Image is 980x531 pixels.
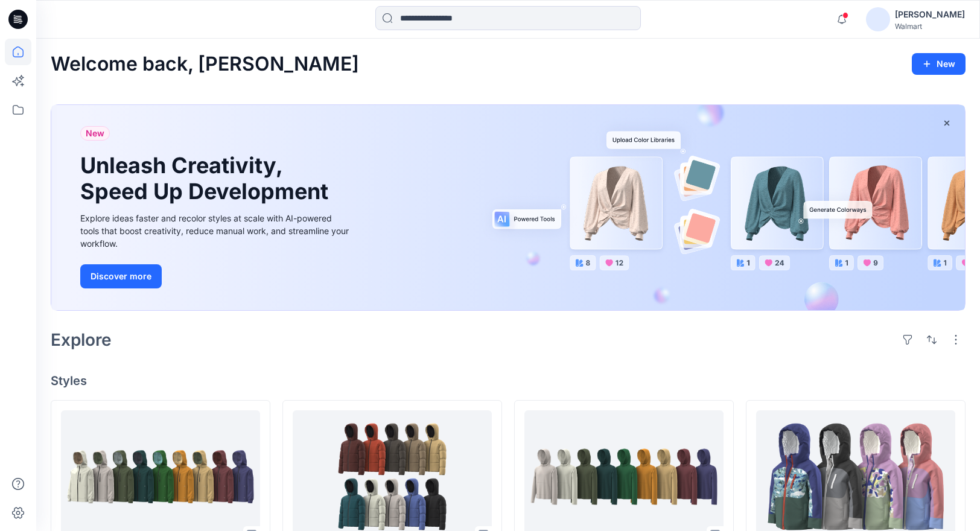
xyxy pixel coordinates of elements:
h2: Explore [51,330,112,349]
a: Discover more [80,264,352,288]
h1: Unleash Creativity, Speed Up Development [80,153,334,205]
div: Walmart [895,22,965,31]
button: New [912,53,966,75]
h2: Welcome back, [PERSON_NAME] [51,53,359,75]
h4: Styles [51,374,966,388]
div: [PERSON_NAME] [895,7,965,22]
div: Explore ideas faster and recolor styles at scale with AI-powered tools that boost creativity, red... [80,212,352,250]
button: Discover more [80,264,162,288]
img: avatar [866,7,890,31]
span: New [86,126,104,141]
